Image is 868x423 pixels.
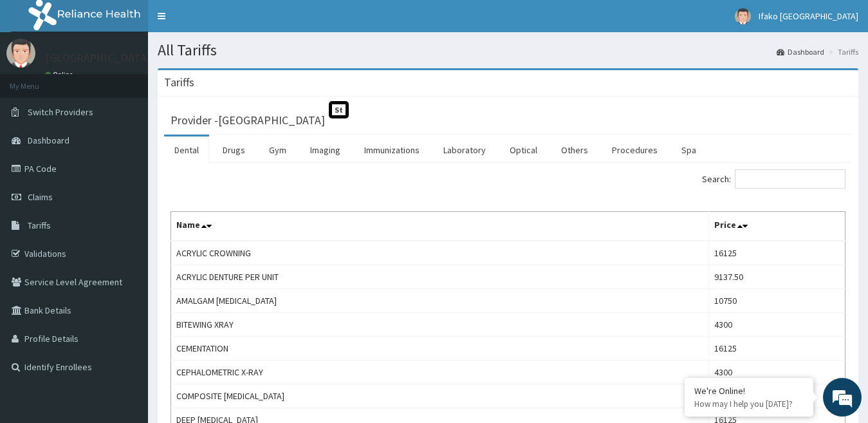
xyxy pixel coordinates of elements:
td: CEMENTATION [171,337,709,361]
a: Dental [164,136,209,164]
span: Ifako [GEOGRAPHIC_DATA] [759,10,858,22]
td: 9137.50 [708,265,845,289]
a: Optical [499,136,548,164]
div: We're Online! [694,385,804,397]
td: CEPHALOMETRIC X-RAY [171,361,709,384]
td: ACRYLIC CROWNING [171,241,709,265]
a: Imaging [300,136,351,164]
span: St [329,101,349,118]
td: 4300 [708,313,845,337]
p: [GEOGRAPHIC_DATA] [45,52,151,64]
li: Tariffs [826,46,858,57]
td: 16125 [708,337,845,361]
td: AMALGAM [MEDICAL_DATA] [171,289,709,313]
th: Name [171,212,709,241]
input: Search: [735,169,845,189]
a: Drugs [212,136,255,164]
span: Dashboard [28,135,69,146]
td: COMPOSITE [MEDICAL_DATA] [171,384,709,408]
a: Spa [671,136,706,164]
h1: All Tariffs [158,42,858,59]
h3: Tariffs [164,77,194,88]
p: How may I help you today? [694,399,804,409]
td: ACRYLIC DENTURE PER UNIT [171,265,709,289]
a: Dashboard [777,46,824,57]
img: User Image [6,39,35,68]
span: Switch Providers [28,106,93,118]
td: 4300 [708,361,845,384]
a: Online [45,70,76,79]
td: 10750 [708,289,845,313]
label: Search: [702,169,845,189]
span: Tariffs [28,220,51,231]
a: Others [551,136,598,164]
img: User Image [735,8,751,24]
h3: Provider - [GEOGRAPHIC_DATA] [171,115,325,126]
a: Laboratory [433,136,496,164]
a: Gym [259,136,297,164]
a: Immunizations [354,136,430,164]
td: BITEWING XRAY [171,313,709,337]
th: Price [708,212,845,241]
span: Claims [28,191,53,203]
td: 16125 [708,241,845,265]
a: Procedures [602,136,668,164]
